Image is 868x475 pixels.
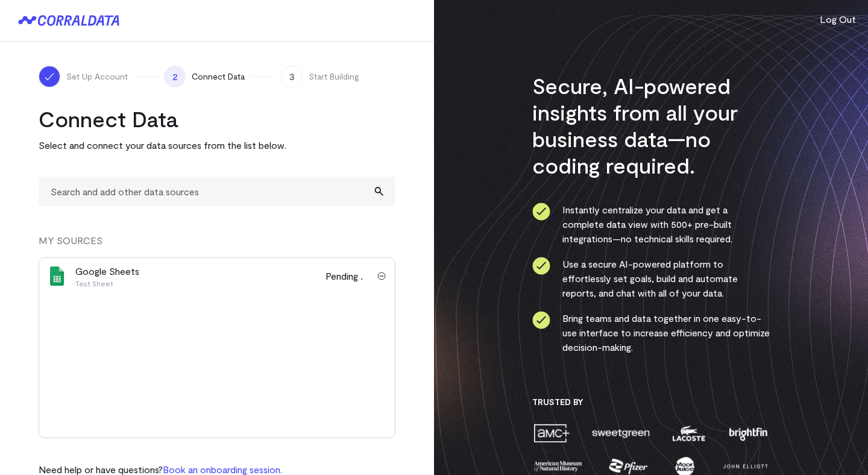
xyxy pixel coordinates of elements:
[820,12,856,27] button: Log Out
[325,269,368,283] span: Pending
[532,257,550,275] img: ico-check-circle-4b19435c.svg
[39,177,395,206] input: Search and add other data sources
[281,66,303,87] span: 3
[532,311,770,354] li: Bring teams and data together in one easy-to-use interface to increase efficiency and optimize de...
[671,423,706,444] img: lacoste-7a6b0538.png
[164,66,186,87] span: 2
[532,203,770,246] li: Instantly centralize your data and get a complete data view with 500+ pre-built integrations—no t...
[43,71,55,83] img: ico-check-white-5ff98cb1.svg
[66,71,128,83] span: Set Up Account
[532,311,550,329] img: ico-check-circle-4b19435c.svg
[39,138,395,153] p: Select and connect your data sources from the list below.
[377,272,386,280] img: trash-40e54a27.svg
[39,105,395,132] h2: Connect Data
[591,423,651,444] img: sweetgreen-1d1fb32c.png
[726,423,770,444] img: brightfin-a251e171.png
[48,266,67,286] img: google_sheets-5a4bad8e.svg
[532,203,550,221] img: ico-check-circle-4b19435c.svg
[192,71,245,83] span: Connect Data
[309,71,359,83] span: Start Building
[532,72,770,178] h3: Secure, AI-powered insights from all your business data—no coding required.
[39,233,395,257] div: MY SOURCES
[532,397,770,407] h3: Trusted By
[163,464,282,475] a: Book an onboarding session.
[532,257,770,300] li: Use a secure AI-powered platform to effortlessly set goals, build and automate reports, and chat ...
[75,278,139,288] p: Test Sheet
[532,423,571,444] img: amc-0b11a8f1.png
[75,264,139,288] div: Google Sheets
